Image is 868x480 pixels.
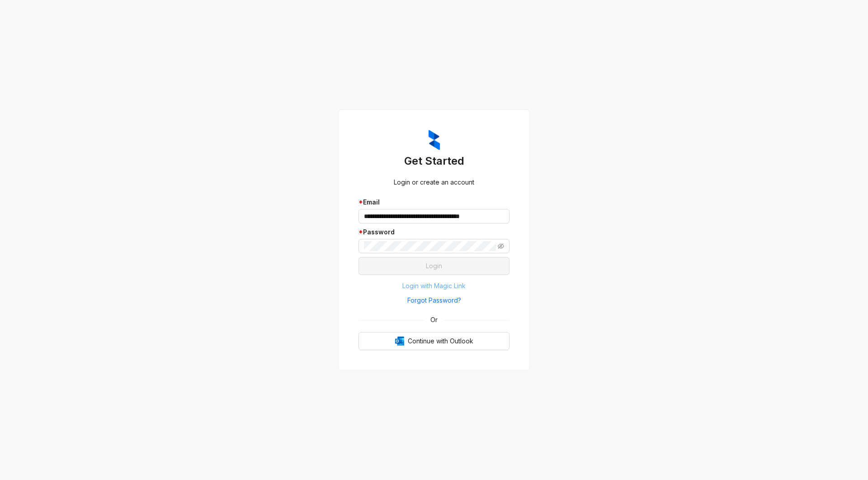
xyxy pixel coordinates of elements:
[429,130,440,151] img: ZumaIcon
[359,257,509,275] button: Login
[359,154,509,168] h3: Get Started
[359,227,509,237] div: Password
[359,177,509,187] div: Login or create an account
[359,197,509,207] div: Email
[359,293,509,308] button: Forgot Password?
[408,336,473,346] span: Continue with Outlook
[498,243,504,249] span: eye-invisible
[395,337,404,346] img: Outlook
[424,315,444,325] span: Or
[359,279,509,293] button: Login with Magic Link
[359,332,509,350] button: OutlookContinue with Outlook
[407,295,461,305] span: Forgot Password?
[402,281,466,291] span: Login with Magic Link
